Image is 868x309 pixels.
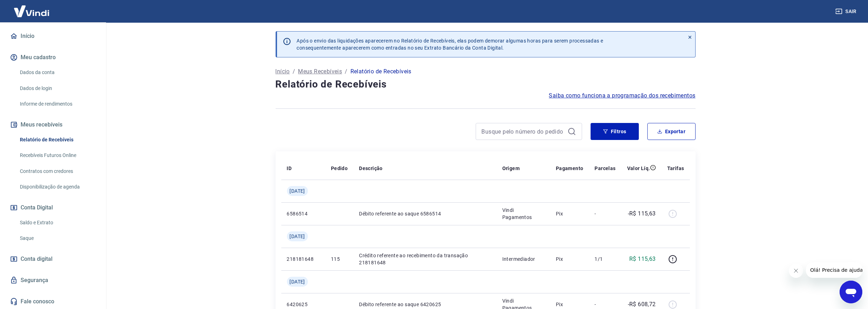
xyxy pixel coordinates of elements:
iframe: Fechar mensagem [789,264,803,278]
p: / [345,67,347,76]
p: Vindi Pagamentos [502,207,544,221]
p: -R$ 115,63 [628,209,656,218]
button: Meus recebíveis [9,117,98,133]
span: Olá! Precisa de ajuda? [4,5,60,11]
a: Saque [17,231,98,246]
p: 6420625 [287,301,320,308]
h4: Relatório de Recebíveis [276,77,696,91]
p: Débito referente ao saque 6420625 [359,301,491,308]
a: Dados de login [17,81,98,96]
a: Início [276,67,290,76]
span: Conta digital [21,254,52,264]
p: Pix [556,255,584,263]
a: Segurança [9,273,98,288]
p: - [595,210,615,217]
a: Dados da conta [17,65,98,80]
p: Relatório de Recebíveis [350,67,411,76]
span: [DATE] [290,233,305,240]
a: Disponibilização de agenda [17,180,98,194]
a: Recebíveis Futuros Online [17,148,98,163]
a: Saiba como funciona a programação dos recebimentos [549,91,696,100]
button: Filtros [591,123,639,140]
input: Busque pelo número do pedido [482,126,565,137]
iframe: Botão para abrir a janela de mensagens [840,281,862,303]
p: -R$ 608,72 [628,300,656,309]
p: 115 [331,255,348,263]
button: Conta Digital [9,200,98,215]
p: 6586514 [287,210,320,217]
img: Vindi [9,0,55,22]
p: Tarifas [667,165,684,172]
button: Exportar [647,123,696,140]
p: Intermediador [502,255,544,263]
a: Saldo e Extrato [17,215,98,230]
p: ID [287,165,292,172]
p: Valor Líq. [627,165,650,172]
p: / [293,67,295,76]
p: Pix [556,210,584,217]
button: Meu cadastro [9,50,98,65]
a: Meus Recebíveis [298,67,342,76]
button: Sair [834,5,859,18]
p: 1/1 [595,255,615,263]
iframe: Mensagem da empresa [806,262,862,278]
a: Informe de rendimentos [17,97,98,111]
p: Pagamento [556,165,584,172]
a: Contratos com credores [17,164,98,179]
p: Pedido [331,165,348,172]
p: Parcelas [595,165,615,172]
span: [DATE] [290,278,305,285]
span: [DATE] [290,187,305,195]
p: R$ 115,63 [629,255,656,263]
p: Pix [556,301,584,308]
p: Origem [502,165,520,172]
a: Relatório de Recebíveis [17,133,98,147]
p: - [595,301,615,308]
a: Início [9,28,98,44]
p: Após o envio das liquidações aparecerem no Relatório de Recebíveis, elas podem demorar algumas ho... [297,37,603,51]
p: Crédito referente ao recebimento da transação 218181648 [359,252,491,266]
p: Descrição [359,165,383,172]
p: Débito referente ao saque 6586514 [359,210,491,217]
a: Conta digital [9,251,98,267]
p: 218181648 [287,255,320,263]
